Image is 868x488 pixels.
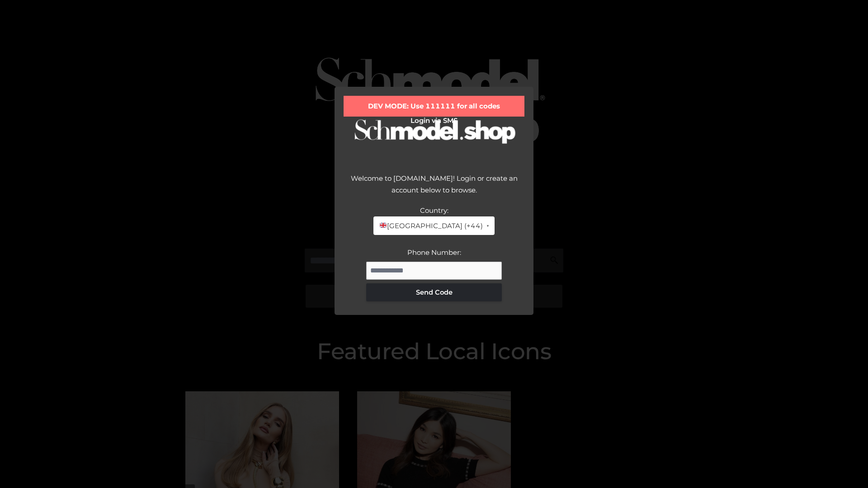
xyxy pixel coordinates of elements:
[420,206,448,215] label: Country:
[380,222,387,229] img: 🇬🇧
[344,117,524,125] h2: Login via SMS
[344,173,524,205] div: Welcome to [DOMAIN_NAME]! Login or create an account below to browse.
[344,96,524,117] div: DEV MODE: Use 111111 for all codes
[366,283,502,301] button: Send Code
[379,220,482,232] span: [GEOGRAPHIC_DATA] (+44)
[407,248,461,257] label: Phone Number:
